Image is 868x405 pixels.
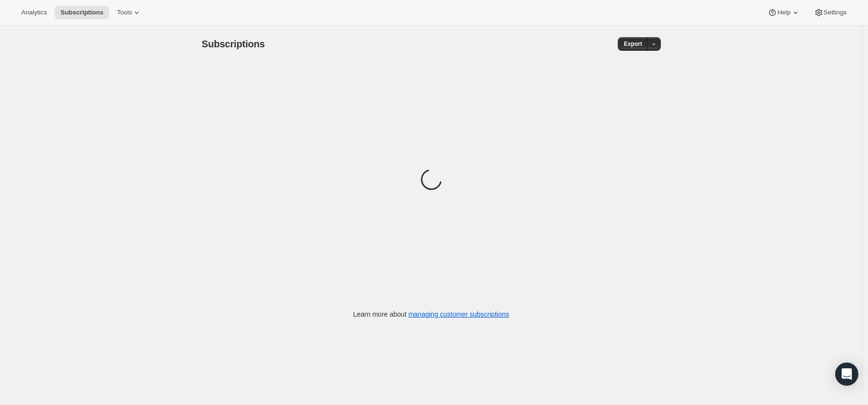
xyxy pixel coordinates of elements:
[60,9,103,16] span: Subscriptions
[117,9,132,16] span: Tools
[808,6,853,19] button: Settings
[15,6,53,19] button: Analytics
[21,9,47,16] span: Analytics
[762,6,806,19] button: Help
[111,6,147,19] button: Tools
[824,9,847,16] span: Settings
[624,40,642,48] span: Export
[835,363,858,386] div: Open Intercom Messenger
[202,39,265,49] span: Subscriptions
[353,309,509,319] p: Learn more about
[408,310,509,318] a: managing customer subscriptions
[777,9,790,16] span: Help
[55,6,109,19] button: Subscriptions
[618,37,648,51] button: Export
